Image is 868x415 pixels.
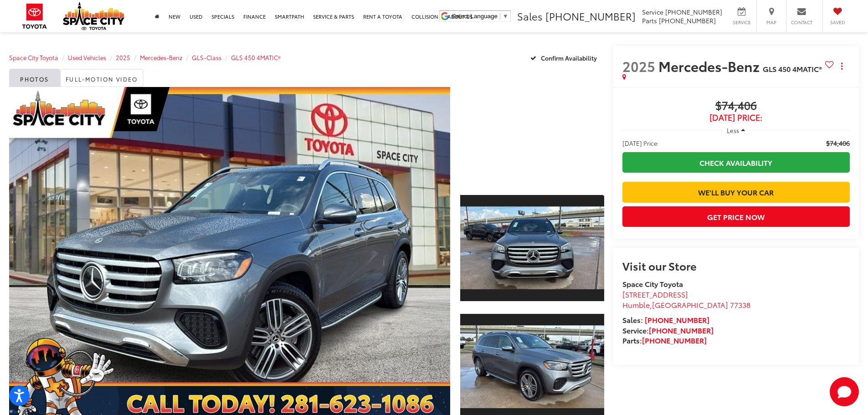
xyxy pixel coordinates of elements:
span: Less [727,126,739,134]
button: Less [722,122,750,138]
span: ▼ [503,13,508,20]
button: Get Price Now [622,206,850,227]
div: View Full-Motion Video [460,87,604,183]
a: Full-Motion Video [60,69,144,87]
span: GLS 450 4MATIC® [763,63,822,74]
a: Used Vehicles [68,53,106,61]
a: GLS 450 4MATIC® [231,53,281,61]
span: $74,406 [622,99,850,113]
span: [DATE] Price: [622,138,659,148]
span: ​ [500,13,500,20]
a: [PHONE_NUMBER] [642,335,707,345]
span: dropdown dots [841,62,842,70]
a: GLS-Class [192,53,221,61]
img: 2025 Mercedes-Benz GLS-Class GLS 450 4MATIC® [458,206,605,289]
span: 2025 [622,56,655,76]
span: Sales [517,9,543,23]
span: [PHONE_NUMBER] [659,16,716,25]
a: [PHONE_NUMBER] [645,314,709,325]
button: Toggle Chat Window [830,377,859,406]
strong: Space City Toyota [622,278,683,289]
span: Contact [791,19,812,26]
button: Confirm Availability [525,50,604,66]
a: We'll Buy Your Car [622,182,850,202]
span: [STREET_ADDRESS] [622,289,688,299]
strong: Service: [622,325,714,335]
span: 77338 [730,299,750,310]
a: Check Availability [622,152,850,173]
img: 2025 Mercedes-Benz GLS-Class GLS 450 4MATIC® [458,325,605,408]
a: Mercedes-Benz [140,53,182,61]
span: Confirm Availability [541,54,597,62]
a: 2025 [116,53,130,61]
span: Humble [622,299,650,310]
span: [PHONE_NUMBER] [545,9,636,23]
span: Saved [827,19,847,26]
span: Select Language [452,13,498,20]
span: Map [761,19,781,26]
svg: Start Chat [830,377,859,406]
span: [GEOGRAPHIC_DATA] [652,299,728,310]
a: Photos [9,69,60,87]
img: Space City Toyota [63,2,124,30]
h2: Visit our Store [622,260,850,272]
strong: Parts: [622,335,707,345]
span: Service [642,7,663,16]
a: [STREET_ADDRESS] Humble,[GEOGRAPHIC_DATA] 77338 [622,289,750,310]
button: Actions [834,58,850,74]
a: Select Language​ [452,13,508,20]
span: [PHONE_NUMBER] [665,7,722,16]
a: Expand Photo 1 [460,194,604,302]
span: Parts [642,16,657,25]
span: Service [731,19,752,26]
a: Space City Toyota [9,53,58,61]
a: [PHONE_NUMBER] [649,325,714,335]
span: , [622,299,750,310]
span: Sales: [622,314,643,325]
span: $74,406 [826,138,850,148]
span: Mercedes-Benz [658,56,763,76]
span: [DATE] Price: [622,113,850,122]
